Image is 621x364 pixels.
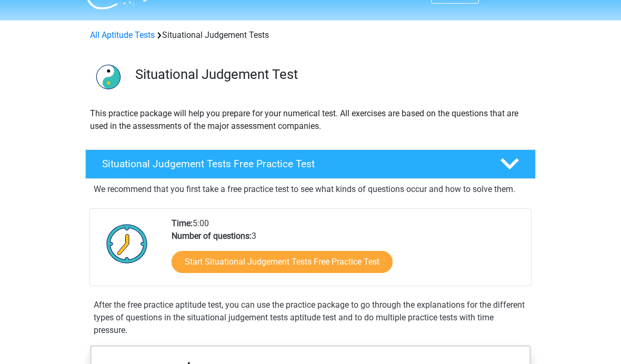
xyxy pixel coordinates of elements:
[172,251,393,273] a: Start Situational Judgement Tests Free Practice Test
[164,217,530,286] div: 5:00 3
[90,30,155,40] a: All Aptitude Tests
[135,66,527,83] h3: Situational Judgement Test
[81,149,540,179] a: Situational Judgement Tests Free Practice Test
[94,183,527,196] p: We recommend that you first take a free practice test to see what kinds of questions occur and ho...
[101,217,154,270] img: Clock
[86,29,535,42] div: Situational Judgement Tests
[86,54,131,99] img: situational judgement tests
[102,158,483,170] h4: Situational Judgement Tests Free Practice Test
[89,299,532,337] div: After the free practice aptitude test, you can use the practice package to go through the explana...
[90,107,531,133] p: This practice package will help you prepare for your numerical test. All exercises are based on t...
[172,231,252,241] b: Number of questions:
[172,218,193,228] b: Time:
